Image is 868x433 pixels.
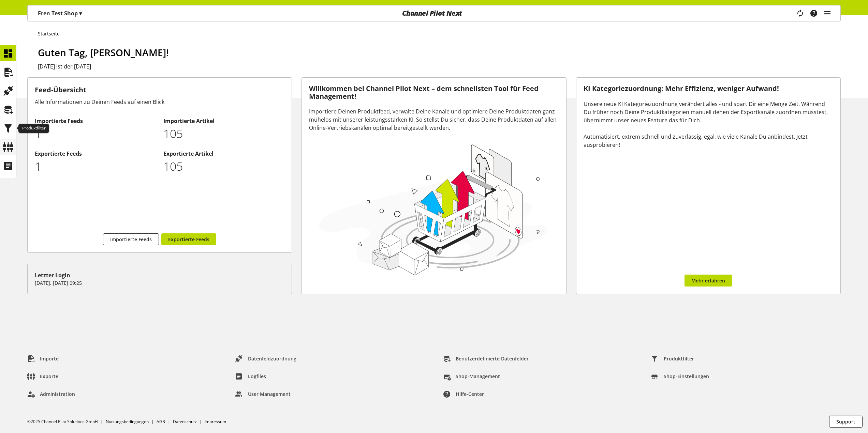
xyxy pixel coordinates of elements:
a: Impressum [205,419,226,424]
a: Exporte [22,370,64,383]
a: Administration [22,388,80,400]
h3: KI Kategoriezuordnung: Mehr Effizienz, weniger Aufwand! [584,85,833,93]
span: User Management [248,390,291,398]
span: Exporte [40,373,58,380]
button: Support [829,416,863,428]
a: User Management [230,388,296,400]
span: Importierte Feeds [110,236,152,243]
span: Datenfeldzuordnung [248,355,296,362]
h2: Importierte Artikel [163,117,285,125]
span: Support [836,418,855,425]
div: Letzter Login [35,271,284,279]
a: Nutzungsbedingungen [106,419,149,424]
img: 78e1b9dcff1e8392d83655fcfc870417.svg [316,140,550,278]
a: Importe [22,353,64,365]
p: [DATE], [DATE] 09:25 [35,279,284,287]
p: 1 [35,125,156,142]
span: Mehr erfahren [691,277,725,284]
span: Hilfe-Center [456,390,484,398]
span: Guten Tag, [PERSON_NAME]! [38,46,169,59]
a: Hilfe-Center [438,388,489,400]
a: Logfiles [230,370,271,383]
div: Unsere neue KI Kategoriezuordnung verändert alles - und spart Dir eine Menge Zeit. Während Du frü... [584,100,833,149]
p: 105 [163,158,285,175]
span: Benutzerdefinierte Datenfelder [456,355,529,362]
a: Shop-Management [438,370,505,383]
div: Produktfilter [18,124,49,133]
a: Exportierte Feeds [161,233,216,245]
span: Importe [40,355,59,362]
h2: Exportierte Artikel [163,150,285,158]
div: Importiere Deinen Produktfeed, verwalte Deine Kanäle und optimiere Deine Produktdaten ganz mühelo... [309,107,559,132]
a: Datenfeldzuordnung [230,353,302,365]
a: Mehr erfahren [685,275,732,287]
span: Produktfilter [664,355,694,362]
a: Shop-Einstellungen [646,370,715,383]
a: Benutzerdefinierte Datenfelder [438,353,534,365]
span: Exportierte Feeds [168,236,209,243]
span: Administration [40,390,75,398]
span: ▾ [79,10,82,17]
nav: main navigation [27,5,841,21]
span: Shop-Einstellungen [664,373,709,380]
a: Produktfilter [646,353,700,365]
a: Importierte Feeds [103,233,159,245]
a: AGB [157,419,165,424]
h2: Importierte Feeds [35,117,156,125]
span: Logfiles [248,373,266,380]
p: 1 [35,158,156,175]
h2: Exportierte Feeds [35,150,156,158]
p: Eren Test Shop [38,9,82,17]
div: Alle Informationen zu Deinen Feeds auf einen Blick [35,98,284,106]
h2: [DATE] ist der [DATE] [38,62,841,71]
a: Datenschutz [173,419,197,424]
h3: Feed-Übersicht [35,85,284,95]
li: ©2025 Channel Pilot Solutions GmbH [27,419,106,425]
h3: Willkommen bei Channel Pilot Next – dem schnellsten Tool für Feed Management! [309,85,559,100]
p: 105 [163,125,285,142]
span: Shop-Management [456,373,500,380]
